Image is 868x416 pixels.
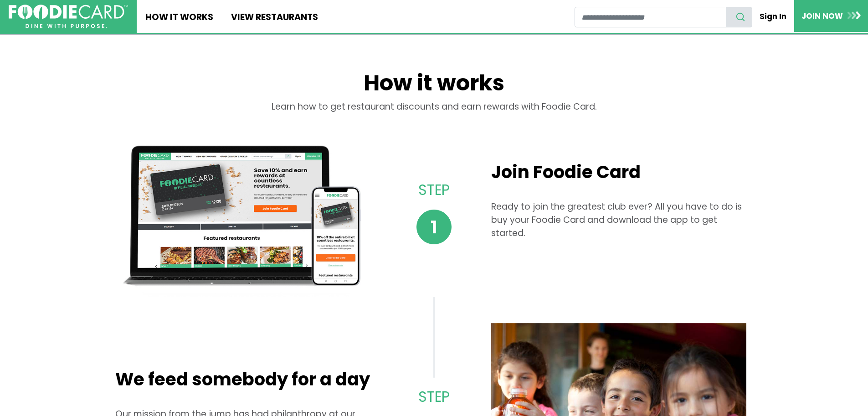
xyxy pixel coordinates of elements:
span: 1 [416,210,452,245]
p: Step [399,386,468,408]
button: search [726,7,752,27]
div: Learn how to get restaurant discounts and earn rewards with Foodie Card. [115,100,753,127]
input: restaurant search [575,7,726,27]
h1: How it works [115,70,753,100]
h2: We feed somebody for a day [115,369,370,390]
p: Ready to join the greatest club ever? All you have to do is buy your Foodie Card and download the... [491,200,746,240]
img: FoodieCard; Eat, Drink, Save, Donate [9,5,128,29]
p: Step [399,179,468,201]
h2: Join Foodie Card [491,162,746,183]
a: Sign In [752,6,794,26]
